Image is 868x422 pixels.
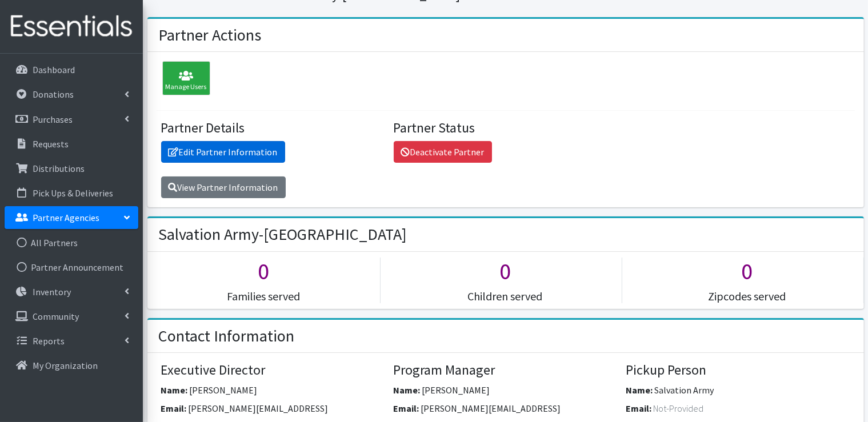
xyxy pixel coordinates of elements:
[33,64,75,75] p: Dashboard
[626,383,653,397] label: Name:
[5,108,138,131] a: Purchases
[394,120,618,136] h4: Partner Status
[161,362,385,379] h4: Executive Director
[157,74,210,86] a: Manage Users
[389,258,622,285] h1: 0
[33,138,69,150] p: Requests
[394,141,492,163] a: Deactivate Partner
[147,258,380,285] h1: 0
[654,403,704,414] span: Not-Provided
[33,335,65,347] p: Reports
[161,176,286,198] a: View Partner Information
[5,7,138,46] img: HumanEssentials
[161,383,188,397] label: Name:
[33,311,79,322] p: Community
[161,120,385,136] h4: Partner Details
[626,362,850,379] h4: Pickup Person
[162,61,210,95] div: Manage Users
[631,290,863,303] h5: Zipcodes served
[5,132,138,155] a: Requests
[5,256,138,279] a: Partner Announcement
[5,83,138,106] a: Donations
[5,157,138,180] a: Distributions
[159,225,407,244] h2: Salvation Army-[GEOGRAPHIC_DATA]
[394,401,419,415] label: Email:
[5,182,138,204] a: Pick Ups & Deliveries
[5,280,138,303] a: Inventory
[159,327,295,346] h2: Contact Information
[33,114,73,125] p: Purchases
[33,360,98,371] p: My Organization
[33,163,85,174] p: Distributions
[161,401,187,415] label: Email:
[147,290,380,303] h5: Families served
[33,212,99,223] p: Partner Agencies
[159,26,262,45] h2: Partner Actions
[631,258,863,285] h1: 0
[389,290,622,303] h5: Children served
[161,141,285,163] a: Edit Partner Information
[394,362,618,379] h4: Program Manager
[5,329,138,352] a: Reports
[190,384,258,396] span: [PERSON_NAME]
[422,384,490,396] span: [PERSON_NAME]
[626,401,652,415] label: Email:
[5,206,138,229] a: Partner Agencies
[5,354,138,377] a: My Organization
[33,89,74,100] p: Donations
[5,305,138,328] a: Community
[33,187,113,199] p: Pick Ups & Deliveries
[5,231,138,254] a: All Partners
[655,384,714,396] span: Salvation Army
[394,383,421,397] label: Name:
[5,58,138,81] a: Dashboard
[33,286,71,298] p: Inventory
